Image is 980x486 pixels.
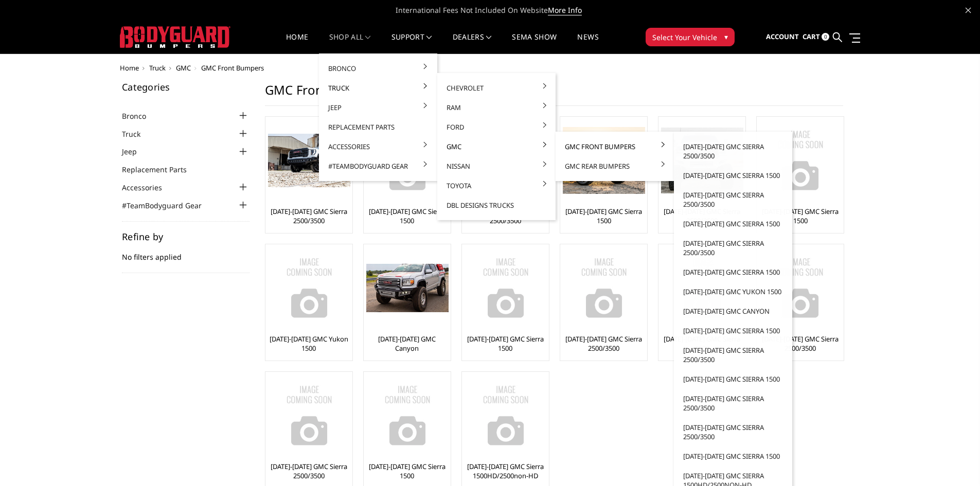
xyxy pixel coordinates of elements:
img: No Image [563,247,645,329]
h5: Categories [122,82,250,92]
a: Bronco [323,59,433,78]
span: GMC Front Bumpers [201,63,264,73]
a: No Image [268,374,350,457]
a: Jeep [122,146,150,157]
a: [DATE]-[DATE] GMC Sierra 1500HD/2500non-HD [465,462,546,480]
a: No Image [759,119,841,202]
a: Cart 0 [803,23,829,51]
a: GMC Front Bumpers [560,137,670,156]
iframe: Chat Widget [929,437,980,486]
a: [DATE]-[DATE] GMC Sierra 2500/3500 [678,185,788,214]
a: Jeep [323,98,433,117]
a: Nissan [441,156,551,176]
a: Accessories [323,137,433,156]
a: shop all [329,33,371,53]
a: No Image [268,247,350,329]
img: No Image [366,374,449,457]
a: [DATE]-[DATE] GMC Sierra 1500 [678,214,788,233]
a: Chevrolet [441,78,551,98]
a: [DATE]-[DATE] GMC Sierra 1500 [678,262,788,282]
a: [DATE]-[DATE] GMC Sierra 1500 [366,207,448,225]
img: No Image [268,247,350,329]
a: Home [286,33,308,53]
a: No Image [465,374,546,457]
a: [DATE]-[DATE] GMC Yukon 1500 [268,334,350,353]
img: No Image [465,247,547,329]
img: No Image [268,374,350,457]
a: [DATE]-[DATE] GMC Sierra 2500/3500 [678,418,788,446]
a: [DATE]-[DATE] GMC Sierra 2500/3500 [678,389,788,418]
a: Replacement Parts [122,164,200,175]
a: [DATE]-[DATE] GMC Sierra 1500 [759,207,841,225]
a: Ram [441,98,551,117]
a: Account [766,23,799,51]
a: No Image [759,247,841,329]
a: Home [120,63,139,73]
h1: GMC Front Bumpers [265,82,843,106]
span: Account [766,32,799,41]
h5: Refine by [122,232,250,241]
a: Truck [149,63,166,73]
a: Truck [323,78,433,98]
img: No Image [465,374,547,457]
a: [DATE]-[DATE] GMC Sierra 2500/3500 [678,137,788,166]
a: [DATE]-[DATE] GMC Sierra 1500 [678,166,788,185]
a: [DATE]-[DATE] GMC Sierra 1500 [678,321,788,340]
a: Support [391,33,432,53]
a: [DATE]-[DATE] GMC Sierra 2500/3500 [678,340,788,369]
a: #TeamBodyguard Gear [323,156,433,176]
a: DBL Designs Trucks [441,195,551,215]
a: Dealers [453,33,492,53]
a: [DATE]-[DATE] GMC Sierra 1500 [678,369,788,389]
a: More Info [548,5,582,15]
span: ▾ [724,31,728,42]
a: GMC Rear Bumpers [560,156,670,176]
span: Cart [803,32,820,41]
a: #TeamBodyguard Gear [122,200,215,211]
a: Accessories [122,182,175,193]
a: [DATE]-[DATE] GMC Sierra 2500/3500 [563,334,645,353]
a: [DATE]-[DATE] GMC Sierra 1500 [678,446,788,466]
a: [DATE]-[DATE] GMC Canyon [366,334,448,353]
a: [DATE]-[DATE] GMC Sierra 2500/3500 [759,334,841,353]
a: Toyota [441,176,551,195]
a: Truck [122,129,153,139]
a: [DATE]-[DATE] GMC Sierra 1500 [563,207,645,225]
a: [DATE]-[DATE] GMC Yukon 1500 [678,282,788,301]
img: No Image [759,119,842,202]
a: [DATE]-[DATE] GMC Sierra 1500 [661,334,743,353]
a: [DATE]-[DATE] GMC Sierra 1500 [366,462,448,480]
img: BODYGUARD BUMPERS [120,26,230,48]
button: Select Your Vehicle [646,28,735,46]
a: Replacement Parts [323,117,433,137]
a: SEMA Show [512,33,557,53]
a: [DATE]-[DATE] GMC Sierra 2500/3500 [268,462,350,480]
a: News [577,33,598,53]
a: [DATE]-[DATE] GMC Sierra 2500/3500 [661,207,743,225]
a: Bronco [122,111,159,121]
span: 0 [822,33,829,41]
a: [DATE]-[DATE] GMC Canyon [678,301,788,321]
div: No filters applied [122,232,250,273]
a: GMC [176,63,191,73]
span: Select Your Vehicle [652,32,717,43]
a: No Image [465,247,546,329]
a: Ford [441,117,551,137]
img: No Image [759,247,842,329]
a: [DATE]-[DATE] GMC Sierra 1500 [465,334,546,353]
a: GMC [441,137,551,156]
img: No Image [661,247,743,329]
a: [DATE]-[DATE] GMC Sierra 2500/3500 [268,207,350,225]
a: [DATE]-[DATE] GMC Sierra 2500/3500 [678,233,788,262]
